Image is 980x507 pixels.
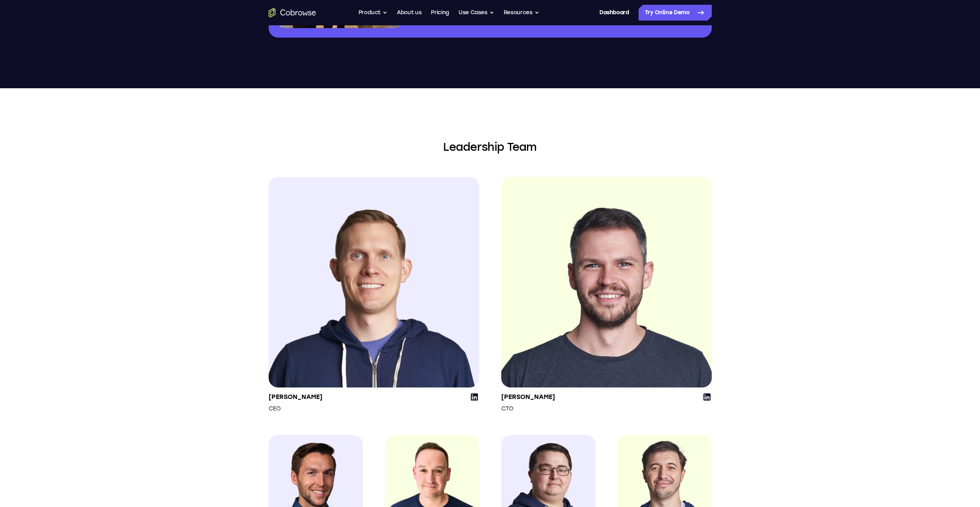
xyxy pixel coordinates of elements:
p: [PERSON_NAME] [501,392,555,402]
h2: Leadership Team [269,139,712,155]
a: Dashboard [599,5,629,21]
a: Go to the home page [269,8,316,17]
a: About us [397,5,421,21]
p: CEO [269,405,322,413]
p: CTO [501,405,555,413]
img: Andy Pritchard, CTO [501,177,712,387]
img: John Snyder, CEO [269,177,479,387]
p: [PERSON_NAME] [269,392,322,402]
button: Use Cases [459,5,494,21]
a: Pricing [431,5,449,21]
a: Try Online Demo [639,5,712,21]
button: Product [358,5,388,21]
button: Resources [504,5,539,21]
